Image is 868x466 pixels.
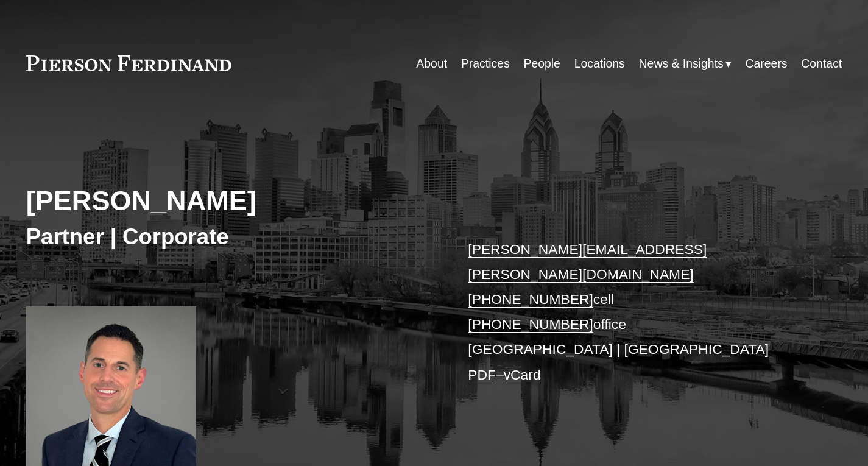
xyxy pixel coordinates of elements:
a: folder dropdown [639,52,732,76]
h3: Partner | Corporate [26,223,434,250]
a: About [416,52,447,76]
a: People [523,52,560,76]
a: vCard [504,367,541,383]
a: PDF [468,367,496,383]
a: Contact [801,52,842,76]
p: cell office [GEOGRAPHIC_DATA] | [GEOGRAPHIC_DATA] – [468,237,808,387]
a: Practices [461,52,510,76]
h2: [PERSON_NAME] [26,185,434,218]
a: [PERSON_NAME][EMAIL_ADDRESS][PERSON_NAME][DOMAIN_NAME] [468,241,707,282]
span: News & Insights [639,53,724,74]
a: [PHONE_NUMBER] [468,316,593,332]
a: [PHONE_NUMBER] [468,291,593,307]
a: Locations [574,52,625,76]
a: Careers [746,52,788,76]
